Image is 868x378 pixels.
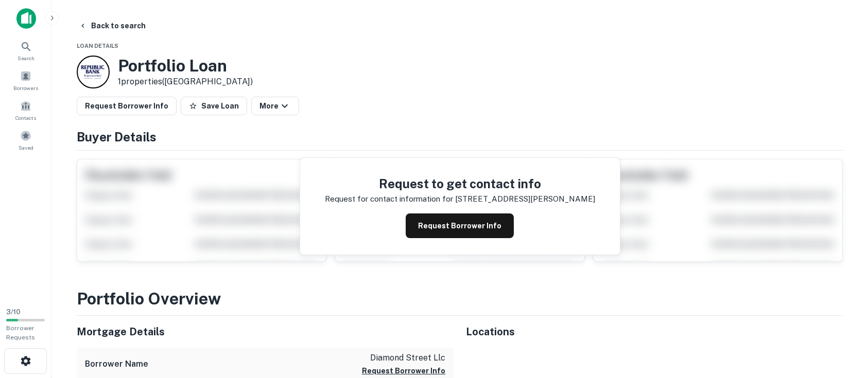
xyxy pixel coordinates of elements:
p: Request for contact information for [325,193,453,205]
h4: Buyer Details [77,128,843,146]
h6: Borrower Name [85,358,148,370]
a: Search [3,37,48,64]
span: Search [18,54,34,62]
span: Borrower Requests [6,325,35,341]
h3: Portfolio Overview [77,286,843,311]
a: Contacts [3,96,48,124]
h5: Locations [466,324,843,339]
p: 1 properties ([GEOGRAPHIC_DATA]) [118,76,253,88]
span: Contacts [15,114,36,122]
button: Save Loan [181,97,247,115]
h5: Mortgage Details [77,324,454,339]
button: Request Borrower Info [77,97,177,115]
span: Borrowers [13,84,38,92]
span: 3 / 10 [6,308,21,316]
a: Borrowers [3,66,48,94]
p: diamond street llc [362,352,445,364]
h4: Request to get contact info [325,174,595,193]
button: Back to search [75,16,150,35]
span: Saved [19,143,33,152]
a: Saved [3,126,48,154]
button: More [251,97,299,115]
button: Request Borrower Info [362,365,445,377]
span: Loan Details [77,43,118,49]
h3: Portfolio Loan [118,56,253,76]
button: Request Borrower Info [406,213,514,238]
img: capitalize-icon.png [16,8,36,29]
p: [STREET_ADDRESS][PERSON_NAME] [455,193,595,205]
iframe: Chat Widget [817,296,868,345]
